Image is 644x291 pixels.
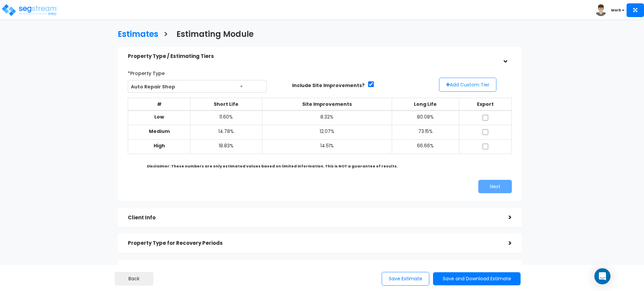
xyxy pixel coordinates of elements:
h5: Client Info [128,215,498,221]
a: Estimating Module [171,23,254,44]
td: 18.83% [190,139,262,154]
h3: > [163,30,168,40]
h5: Property Type for Recovery Periods [128,240,498,246]
b: Medium [149,128,170,135]
div: > [498,238,512,248]
th: Short Life [190,98,262,111]
td: 11.60% [190,111,262,125]
a: Back [115,272,153,286]
img: avatar.png [595,4,607,16]
a: Estimates [113,23,158,44]
label: *Property Type [128,68,165,77]
label: Include Site Improvements? [292,82,365,89]
button: Save and Download Estimate [433,272,521,285]
h3: Estimates [118,30,158,40]
span: Auto Repair Shop [128,80,267,93]
button: Next [478,180,512,193]
td: 73.15% [392,125,459,139]
th: Long Life [392,98,459,111]
td: 80.08% [392,111,459,125]
td: 14.51% [262,139,392,154]
span: Auto Repair Shop [128,80,266,93]
button: Save Estimate [382,272,429,286]
h3: Estimating Module [176,30,254,40]
td: 12.07% [262,125,392,139]
div: > [498,212,512,223]
b: Mark [611,8,621,13]
td: 66.66% [392,139,459,154]
h5: Property Type / Estimating Tiers [128,54,498,59]
b: High [154,142,165,149]
div: Open Intercom Messenger [594,268,610,284]
button: Add Custom Tier [439,78,496,92]
th: Export [459,98,512,111]
th: # [128,98,191,111]
div: > [500,50,510,63]
b: Disclaimer: These numbers are only estimated values based on limited information. This is NOT a g... [147,163,398,169]
b: Low [154,114,164,120]
td: 14.78% [190,125,262,139]
td: 8.32% [262,111,392,125]
div: > [498,264,512,274]
img: logo_pro_r.png [1,3,58,17]
th: Site Improvements [262,98,392,111]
